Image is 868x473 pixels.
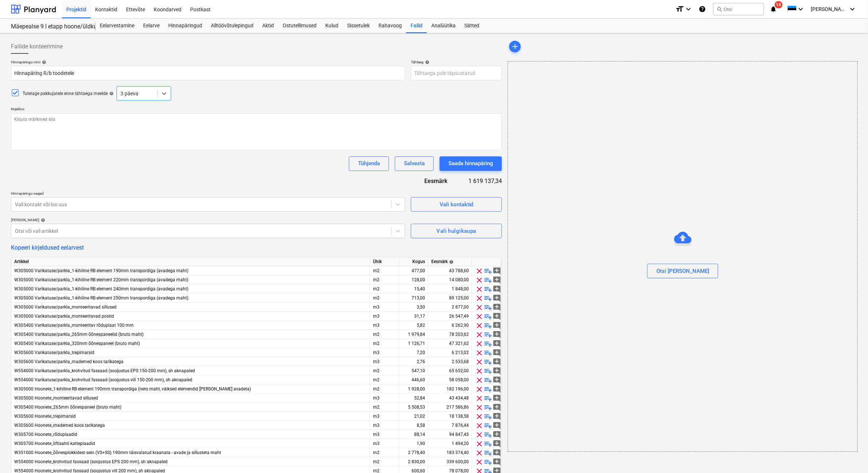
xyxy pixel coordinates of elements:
span: [PERSON_NAME] [811,6,848,12]
a: Hinnapäringud [164,19,207,33]
span: W305000 Varikatuse/parkla_1-kihiline RB element 250mm transpordiga (avadega maht) [14,295,188,301]
i: format_size [675,5,684,13]
div: 2 533,68 [431,357,469,366]
span: playlist_add [484,449,492,457]
span: playlist_add [484,385,492,394]
span: playlist_add [484,376,492,385]
span: add_comment [492,394,501,403]
span: clear [475,312,484,321]
button: Salvesta [395,156,434,171]
span: add_comment [492,358,501,366]
span: W305000 Varikatuse/parkla_1-kihiline RB element 190mm transpordiga (avadega maht) [14,268,188,273]
span: W305600 Varikatuse/parkla_mademed koos tarikatega [14,359,123,364]
div: 1 979,84 [402,330,425,339]
span: add_comment [492,367,501,375]
div: Ühik [370,257,399,266]
span: add_comment [492,312,501,321]
span: help [448,260,453,264]
span: clear [475,440,484,448]
span: add_comment [492,349,501,357]
span: add_comment [492,421,501,430]
span: clear [475,321,484,330]
div: 1 494,20 [431,439,469,448]
span: clear [475,403,484,412]
i: keyboard_arrow_down [797,5,805,13]
span: clear [475,349,484,357]
div: 43 788,60 [431,266,469,275]
div: Eelarve [139,19,164,33]
span: playlist_add [484,440,492,448]
div: m2 [370,403,399,412]
div: Rahavoog [374,19,406,33]
div: m2 [370,448,399,457]
span: clear [475,376,484,385]
i: notifications [770,5,777,13]
button: Kopeeri kirjeldused eelarvest [11,244,84,251]
div: 339 600,00 [431,457,469,466]
span: W305000 Varikatuse/parkla_monteeritavad sillused [14,305,117,310]
div: 8,58 [402,421,425,430]
div: Hinnapäringu nimi [11,60,405,64]
span: clear [475,421,484,430]
a: Eelarvestamine [95,19,139,33]
span: clear [475,412,484,421]
div: Otsi [PERSON_NAME] [508,61,858,452]
span: add_comment [492,412,501,421]
span: W554000 Hoonete_krohvitud fassaad (soojustus EPS 200 mm), sh aknapaled [14,459,168,464]
p: Kirjeldus [11,107,502,113]
div: m2 [370,275,399,285]
span: add_comment [492,430,501,439]
div: 94 847,45 [431,430,469,439]
div: m3 [370,439,399,448]
span: playlist_add [484,421,492,430]
div: 21,02 [402,412,425,421]
div: 7 876,44 [431,421,469,430]
a: Alltöövõtulepingud [207,19,258,33]
span: playlist_add [484,312,492,321]
div: m3 [370,312,399,321]
span: W305600 Hoonete_trepimarsid [14,414,76,419]
span: add [511,42,519,51]
div: Ostutellimused [278,19,321,33]
span: W305000 Hoonete_1-kihiline RB element 190mm transpordiga (neto maht, väiksed elemendid ilma avadeta) [14,386,251,391]
div: 2 778,40 [402,448,425,457]
span: add_comment [492,449,501,457]
div: 1 126,71 [402,339,425,348]
span: add_comment [492,330,501,339]
div: Salvesta [404,159,425,168]
span: add_comment [492,339,501,348]
span: help [39,218,45,222]
div: 5 508,53 [402,403,425,412]
a: Aktid [258,19,278,33]
div: 14 080,00 [431,275,469,285]
div: Chat Widget [832,438,868,473]
i: keyboard_arrow_down [684,5,693,13]
div: 65 652,00 [431,366,469,375]
span: clear [475,394,484,403]
span: add_comment [492,321,501,330]
div: 5,82 [402,321,425,330]
span: playlist_add [484,358,492,366]
span: add_comment [492,440,501,448]
div: m2 [370,330,399,339]
span: Failide konteerimine [11,42,63,51]
a: Sätted [460,19,484,33]
span: W305000 Varikatuse/parkla_monteeritavad postid [14,314,114,319]
span: clear [475,430,484,439]
div: m2 [370,339,399,348]
div: 18 138,58 [431,412,469,421]
div: Sissetulek [343,19,374,33]
span: W554000 Varikatuse/parkla_krohvitud fassaad (soojustus EPS 150-200 mm), sh aknapaled [14,368,195,373]
button: Tühjenda [349,156,389,171]
span: playlist_add [484,394,492,403]
span: W305700 Hoonete_rõduplaadid [14,432,77,437]
div: m2 [370,457,399,466]
span: add_comment [492,303,501,312]
div: 1 928,00 [402,385,425,394]
a: Failid [406,19,427,33]
div: m2 [370,385,399,394]
span: help [108,91,114,96]
input: Dokumendi nimi [11,66,405,80]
